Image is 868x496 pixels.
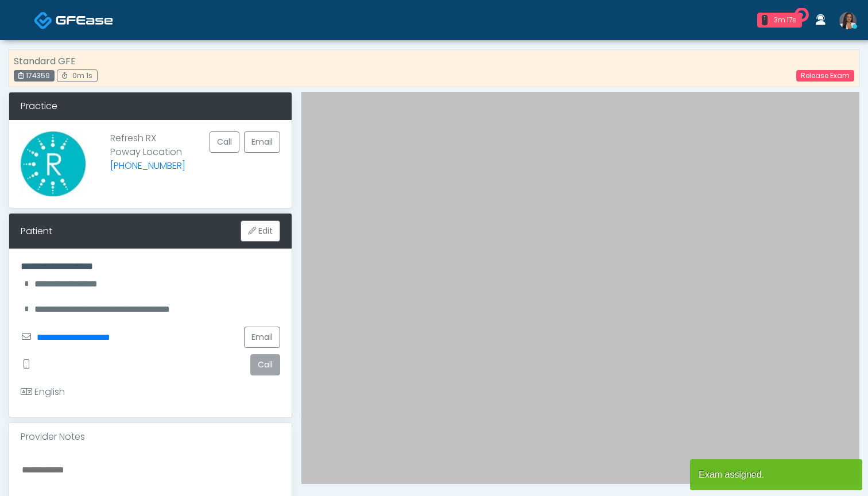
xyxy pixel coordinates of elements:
strong: Standard GFE [14,55,76,68]
div: Practice [9,92,292,120]
a: Email [244,327,280,348]
div: 1 [762,15,768,25]
a: Docovia [34,1,113,38]
div: 174359 [14,70,55,82]
span: 0m 1s [72,71,92,80]
img: Provider image [21,131,86,196]
button: Call [210,131,239,153]
p: Refresh RX Poway Location [110,131,185,187]
button: Call [250,354,280,375]
img: Docovia [34,11,53,30]
img: Anjali Nandakumar [839,12,857,29]
div: Provider Notes [9,423,292,451]
a: Release Exam [796,70,854,82]
a: 1 3m 17s [750,8,809,32]
article: Exam assigned. [690,459,862,490]
div: Patient [21,224,52,238]
a: Email [244,131,280,153]
div: 3m 17s [772,15,797,25]
button: Edit [241,220,280,242]
div: English [21,385,65,399]
a: [PHONE_NUMBER] [110,159,185,172]
img: Docovia [56,14,113,26]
